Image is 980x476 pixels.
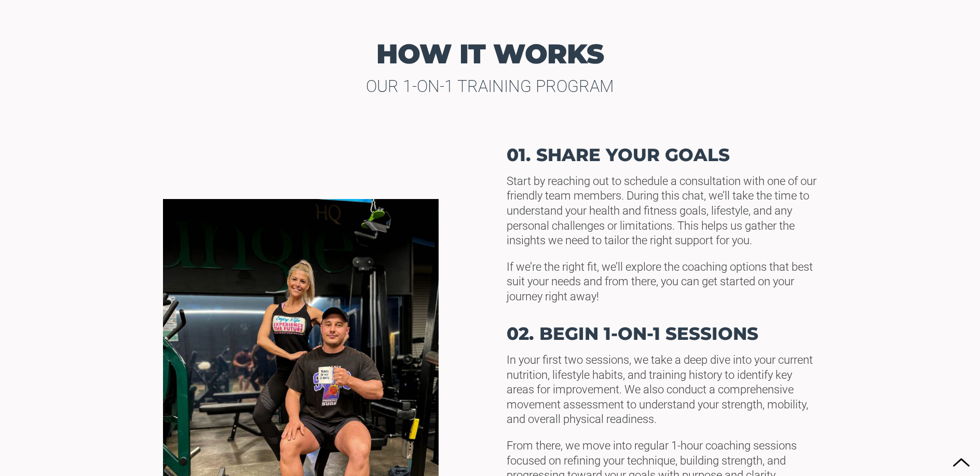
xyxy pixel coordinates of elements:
[507,174,817,248] p: Start by reaching out to schedule a consultation with one of our friendly team members. During th...
[507,326,817,342] h4: 02. BEGIN 1-ON-1 SESSIONS
[507,353,817,427] p: In your first two sessions, we take a deep dive into your current nutrition, lifestyle habits, an...
[163,36,817,72] h1: HOW IT WORKS
[507,260,817,305] p: If we’re the right fit, we’ll explore the coaching options that best suit your needs and from the...
[163,77,817,95] h3: OUR 1-ON-1 TRAINING PROGRAM
[507,147,817,164] h4: 01. SHARE YOUR GOALS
